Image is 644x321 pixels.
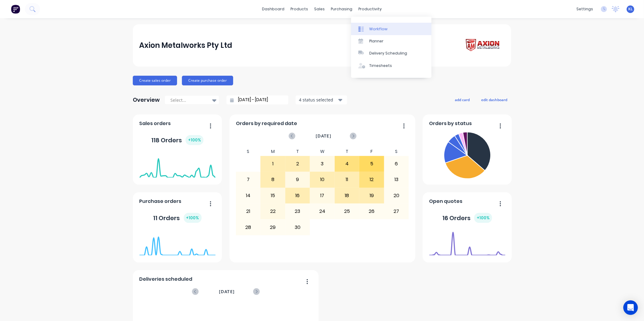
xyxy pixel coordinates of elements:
div: Timesheets [369,63,392,68]
div: 15 [261,188,285,203]
div: Axion Metalworks Pty Ltd [139,39,233,51]
div: 11 [335,172,359,187]
div: 10 [310,172,334,187]
div: 19 [360,188,384,203]
div: Delivery Scheduling [369,51,407,56]
div: settings [573,5,596,14]
div: T [335,147,360,156]
span: KL [628,6,633,12]
span: Orders by status [429,120,472,127]
a: dashboard [259,5,288,14]
div: 20 [384,188,409,203]
div: 3 [310,156,334,171]
div: 30 [286,220,310,235]
div: 18 [335,188,359,203]
div: 13 [384,172,409,187]
span: Orders by required date [236,120,297,127]
div: + 100 % [474,213,492,223]
div: + 100 % [186,135,203,145]
div: + 100 % [184,213,202,223]
div: 5 [360,156,384,171]
a: Planner [351,35,431,47]
button: add card [451,96,474,104]
div: 16 [286,188,310,203]
div: Planner [369,38,384,44]
img: Factory [11,5,20,14]
span: Sales orders [139,120,171,127]
div: 1 [261,156,285,171]
div: 24 [310,204,334,219]
div: 9 [286,172,310,187]
img: Axion Metalworks Pty Ltd [462,37,505,54]
div: 4 status selected [299,97,337,103]
div: 4 [335,156,359,171]
div: S [384,147,409,156]
span: Purchase orders [139,198,182,205]
button: edit dashboard [477,96,511,104]
div: 118 Orders [151,135,203,145]
div: 23 [286,204,310,219]
a: Delivery Scheduling [351,47,431,59]
div: 28 [236,220,260,235]
div: F [359,147,384,156]
div: 29 [261,220,285,235]
div: Overview [133,94,160,106]
div: 8 [261,172,285,187]
div: 12 [360,172,384,187]
div: W [310,147,335,156]
div: S [236,147,261,156]
a: Timesheets [351,60,431,72]
div: products [288,5,311,14]
div: Workflow [369,26,387,32]
button: Create sales order [133,76,177,85]
div: productivity [356,5,385,14]
div: sales [311,5,328,14]
button: 4 status selected [296,95,347,104]
div: 25 [335,204,359,219]
div: 14 [236,188,260,203]
button: Create purchase order [182,76,233,85]
span: [DATE] [316,133,331,139]
div: 11 Orders [153,213,202,223]
div: Open Intercom Messenger [623,300,638,315]
div: M [260,147,285,156]
div: 21 [236,204,260,219]
div: 16 Orders [442,213,492,223]
div: 27 [384,204,409,219]
div: 6 [384,156,409,171]
div: 17 [310,188,334,203]
div: 22 [261,204,285,219]
span: Deliveries scheduled [139,276,193,283]
div: 7 [236,172,260,187]
div: purchasing [328,5,356,14]
a: Workflow [351,23,431,35]
div: 2 [286,156,310,171]
div: 26 [360,204,384,219]
div: T [285,147,310,156]
span: [DATE] [219,288,235,295]
span: Open quotes [429,198,463,205]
